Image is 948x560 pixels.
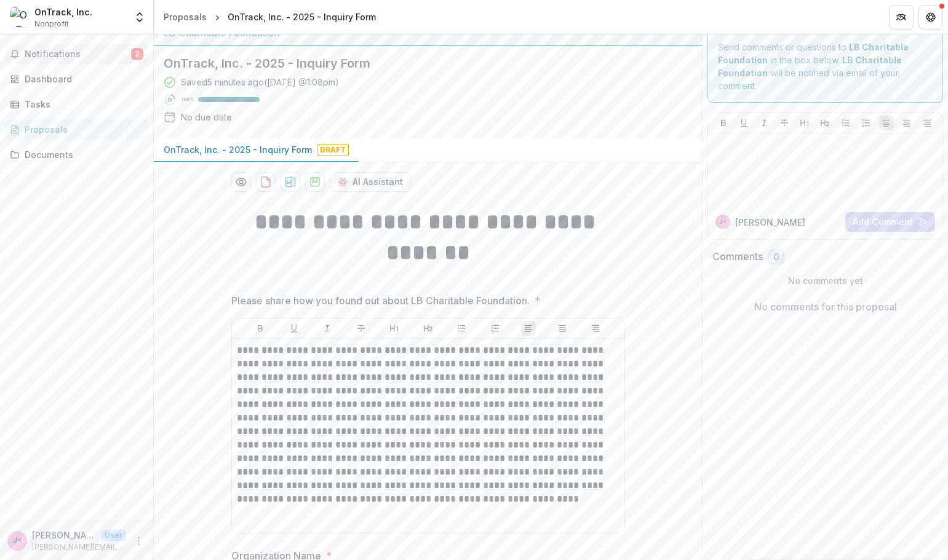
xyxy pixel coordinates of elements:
[159,8,381,26] nav: breadcrumb
[5,44,148,64] button: Notifications2
[101,530,126,541] p: User
[25,98,138,111] div: Tasks
[131,534,146,548] button: More
[281,172,300,192] button: download-proposal
[421,321,436,336] button: Heading 2
[555,321,570,336] button: Align Center
[521,321,536,336] button: Align Left
[32,529,96,542] p: [PERSON_NAME] <[PERSON_NAME][EMAIL_ADDRESS][DOMAIN_NAME]>
[707,30,943,103] div: Send comments or questions to in the box below. will be notified via email of your comment.
[773,252,779,262] span: 0
[5,94,148,114] a: Tasks
[845,212,935,232] button: Add Comment
[735,216,805,229] p: [PERSON_NAME]
[899,116,914,130] button: Align Center
[716,116,731,130] button: Bold
[287,321,301,336] button: Underline
[5,69,148,89] a: Dashboard
[5,144,148,165] a: Documents
[256,172,276,192] button: download-proposal
[488,321,503,336] button: Ordered List
[159,8,212,26] a: Proposals
[181,95,193,104] p: 100 %
[25,73,138,85] div: Dashboard
[164,56,672,71] h2: OnTrack, Inc. - 2025 - Inquiry Form
[317,144,349,156] span: Draft
[32,542,126,553] p: [PERSON_NAME][EMAIL_ADDRESS][DOMAIN_NAME]
[25,123,138,136] div: Proposals
[354,321,368,336] button: Strike
[25,49,131,60] span: Notifications
[918,5,943,30] button: Get Help
[181,111,232,124] div: No due date
[454,321,469,336] button: Bullet List
[34,18,69,30] span: Nonprofit
[228,10,376,23] div: OnTrack, Inc. - 2025 - Inquiry Form
[777,116,792,130] button: Strike
[920,116,934,130] button: Align Right
[818,116,832,130] button: Heading 2
[879,116,894,130] button: Align Left
[387,321,402,336] button: Heading 1
[320,321,335,336] button: Italicize
[305,172,325,192] button: download-proposal
[13,537,22,545] div: Jackie Agee <j.agee@ontrackroguevalley.org>
[757,116,771,130] button: Italicize
[181,76,339,89] div: Saved 5 minutes ago ( [DATE] @ 1:08pm )
[231,172,251,192] button: Preview f4c3ed5d-385a-4acd-9d4c-43208b1191cd-0.pdf
[719,219,727,225] div: Jackie Agee <j.agee@ontrackroguevalley.org>
[164,143,312,156] p: OnTrack, Inc. - 2025 - Inquiry Form
[10,7,30,27] img: OnTrack, Inc.
[712,251,763,262] h2: Comments
[231,293,530,308] p: Please share how you found out about LB Charitable Foundation.
[712,274,938,287] p: No comments yet
[588,321,603,336] button: Align Right
[131,5,148,30] button: Open entity switcher
[797,116,812,130] button: Heading 1
[330,172,411,192] button: AI Assistant
[838,116,853,130] button: Bullet List
[164,10,207,23] div: Proposals
[736,116,751,130] button: Underline
[131,48,143,60] span: 2
[253,321,268,336] button: Bold
[25,148,138,161] div: Documents
[34,6,92,18] div: OnTrack, Inc.
[5,119,148,140] a: Proposals
[754,299,897,314] p: No comments for this proposal
[859,116,874,130] button: Ordered List
[889,5,914,30] button: Partners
